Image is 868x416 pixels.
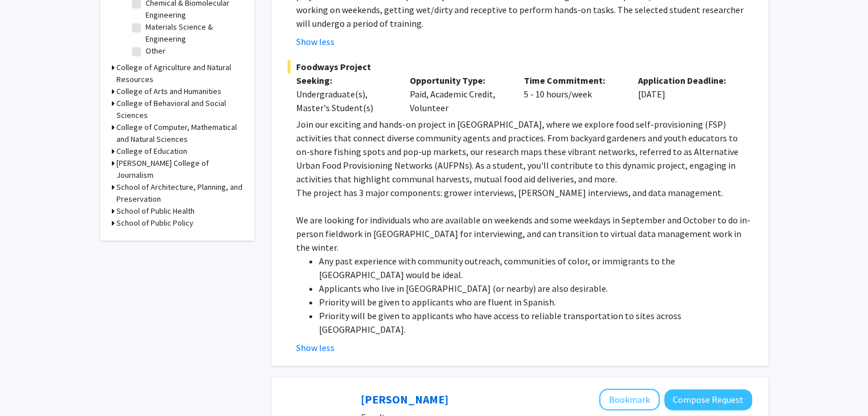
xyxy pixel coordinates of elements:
span: Foodways Project [288,60,752,74]
button: Compose Request to Angel Dunbar [664,389,752,410]
button: Add Angel Dunbar to Bookmarks [599,389,660,410]
li: Any past experience with community outreach, communities of color, or immigrants to the [GEOGRAPH... [319,254,752,282]
h3: College of Education [116,145,187,157]
iframe: Chat [9,365,49,407]
p: Seeking: [296,74,393,87]
p: Join our exciting and hands-on project in [GEOGRAPHIC_DATA], where we explore food self-provision... [296,117,752,186]
button: Show less [296,35,334,48]
li: Applicants who live in [GEOGRAPHIC_DATA] (or nearby) are also desirable. [319,282,752,295]
p: Application Deadline: [638,74,735,87]
h3: College of Behavioral and Social Sciences [116,97,243,121]
a: [PERSON_NAME] [361,392,449,406]
h3: School of Public Health [116,205,195,217]
h3: College of Arts and Humanities [116,85,221,97]
p: Opportunity Type: [410,74,507,87]
p: Time Commitment: [524,74,621,87]
div: 5 - 10 hours/week [515,74,629,115]
p: The project has 3 major components: grower interviews, [PERSON_NAME] interviews, and data managem... [296,186,752,199]
p: We are looking for individuals who are available on weekends and some weekdays in September and O... [296,213,752,254]
label: Materials Science & Engineering [146,21,240,45]
h3: [PERSON_NAME] College of Journalism [116,157,243,181]
h3: College of Computer, Mathematical and Natural Sciences [116,121,243,145]
div: [DATE] [629,74,744,115]
div: Undergraduate(s), Master's Student(s) [296,87,393,115]
li: Priority will be given to applicants who are fluent in Spanish. [319,295,752,309]
li: Priority will be given to applicants who have access to reliable transportation to sites across [... [319,309,752,336]
div: Paid, Academic Credit, Volunteer [401,74,515,115]
h3: School of Public Policy [116,217,193,229]
h3: College of Agriculture and Natural Resources [116,62,243,85]
button: Show less [296,341,334,354]
label: Other [146,45,165,57]
h3: School of Architecture, Planning, and Preservation [116,181,243,205]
